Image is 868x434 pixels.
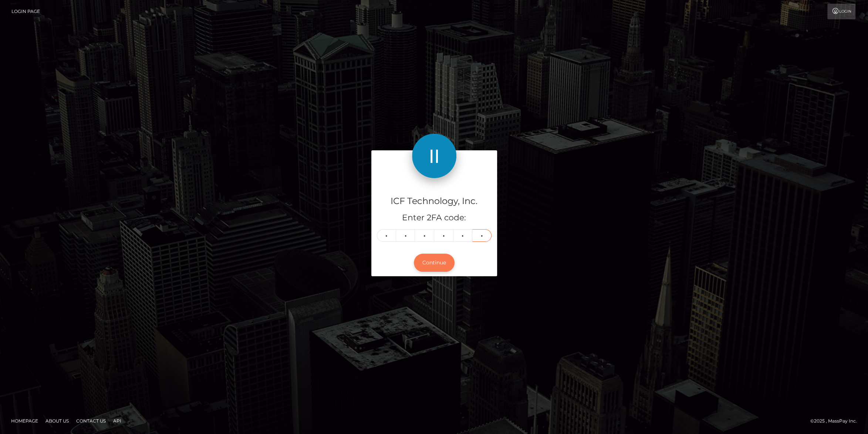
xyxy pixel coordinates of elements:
div: © 2025 , MassPay Inc. [810,417,862,425]
h5: Enter 2FA code: [377,212,492,224]
a: API [110,415,124,427]
button: Continue [414,254,455,272]
a: Login Page [11,4,40,19]
img: ICF Technology, Inc. [412,134,456,178]
a: Contact Us [73,415,109,427]
a: About Us [43,415,72,427]
a: Login [827,4,855,19]
h4: ICF Technology, Inc. [377,195,492,208]
a: Homepage [8,415,41,427]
